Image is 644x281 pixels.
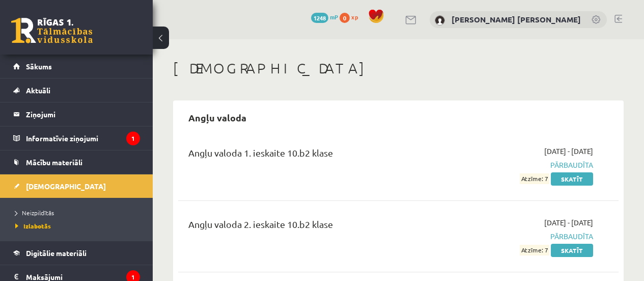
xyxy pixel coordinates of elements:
span: 0 [340,13,350,23]
a: Ziņojumi [13,103,140,126]
a: Digitālie materiāli [13,241,140,265]
span: mP [330,13,338,21]
span: Pārbaudīta [468,160,593,170]
span: [DATE] - [DATE] [544,146,593,157]
legend: Informatīvie ziņojumi [26,126,140,150]
a: Izlabotās [15,221,143,231]
legend: Ziņojumi [26,103,140,126]
img: Viesturs Radvilovičs [435,15,445,25]
a: Neizpildītās [15,208,143,217]
a: 0 xp [340,13,363,21]
i: 1 [126,132,140,145]
span: Atzīme: 7 [520,173,549,184]
a: Informatīvie ziņojumi1 [13,126,140,150]
span: Atzīme: 7 [520,245,549,256]
a: [PERSON_NAME] [PERSON_NAME] [452,14,581,24]
span: Neizpildītās [15,209,54,217]
a: Skatīt [551,172,593,186]
a: [DEMOGRAPHIC_DATA] [13,174,140,198]
span: 1248 [311,13,328,23]
a: Mācību materiāli [13,150,140,174]
a: Rīgas 1. Tālmācības vidusskola [11,18,93,43]
span: Sākums [26,62,52,71]
a: Sākums [13,55,140,78]
span: Digitālie materiāli [26,248,87,258]
span: [DEMOGRAPHIC_DATA] [26,182,106,191]
span: [DATE] - [DATE] [544,217,593,228]
h1: [DEMOGRAPHIC_DATA] [173,60,624,77]
span: xp [351,13,358,21]
span: Mācību materiāli [26,158,82,167]
span: Izlabotās [15,222,51,230]
a: Skatīt [551,244,593,257]
span: Aktuāli [26,86,50,95]
h2: Angļu valoda [178,106,257,130]
a: 1248 mP [311,13,338,21]
a: Aktuāli [13,79,140,102]
span: Pārbaudīta [468,231,593,242]
div: Angļu valoda 2. ieskaite 10.b2 klase [188,217,453,236]
div: Angļu valoda 1. ieskaite 10.b2 klase [188,146,453,165]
